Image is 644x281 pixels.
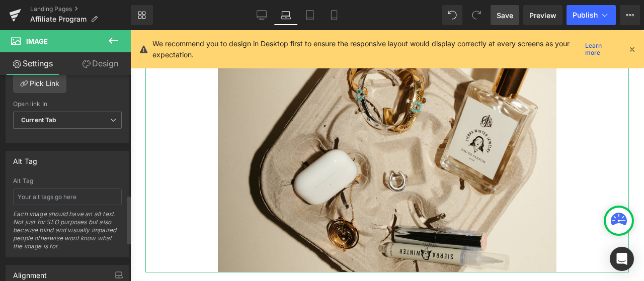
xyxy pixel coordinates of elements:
[13,265,47,279] div: Alignment
[13,189,122,205] input: Your alt tags go here
[497,10,513,21] span: Save
[620,5,640,25] button: More
[274,5,298,25] a: Laptop
[26,37,48,45] span: Image
[13,73,66,93] a: Pick Link
[67,52,133,75] a: Design
[30,15,87,23] span: Affiliate Program
[30,5,131,13] a: Landing Pages
[466,5,487,25] button: Redo
[13,151,37,165] div: Alt Tag
[13,101,122,108] div: Open link In
[322,5,346,25] a: Mobile
[610,247,634,271] div: Open Intercom Messenger
[152,38,581,60] p: We recommend you to design in Desktop first to ensure the responsive layout would display correct...
[13,177,122,184] div: Alt Tag
[21,116,57,124] b: Current Tab
[250,5,274,25] a: Desktop
[298,5,322,25] a: Tablet
[573,11,598,19] span: Publish
[13,210,122,257] div: Each image should have an alt text. Not just for SEO purposes but also because blind and visually...
[567,5,616,25] button: Publish
[523,5,562,25] a: Preview
[442,5,462,25] button: Undo
[581,43,620,55] a: Learn more
[529,10,556,21] span: Preview
[131,5,153,25] a: New Library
